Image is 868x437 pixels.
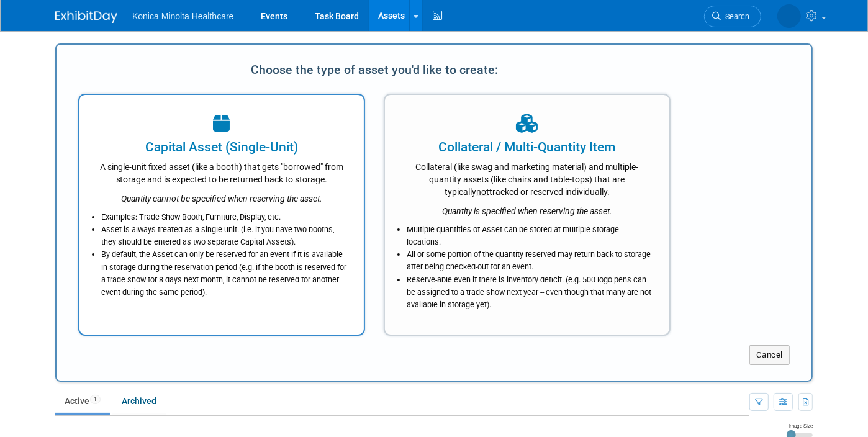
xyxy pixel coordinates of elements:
[132,11,233,21] span: Konica Minolta Healthcare
[777,4,801,28] img: Annette O'Mahoney
[400,138,654,156] div: Collateral / Multi-Quantity Item
[55,389,110,413] a: Active1
[787,422,813,430] div: Image Size
[407,274,654,311] li: Reserve-able even if there is inventory deficit. (e.g. 500 logo pens can be assigned to a trade s...
[749,345,790,365] button: Cancel
[90,395,101,404] span: 1
[442,206,612,216] i: Quantity is specified when reserving the asset.
[101,248,348,299] li: By default, the Asset can only be reserved for an event if it is available in storage during the ...
[407,248,654,273] li: All or some portion of the quantity reserved may return back to storage after being checked-out f...
[121,194,322,204] i: Quantity cannot be specified when reserving the asset.
[704,6,761,27] a: Search
[721,12,749,21] span: Search
[95,138,348,156] div: Capital Asset (Single-Unit)
[101,223,348,248] li: Asset is always treated as a single unit. (i.e. if you have two booths, they should be entered as...
[78,58,671,81] div: Choose the type of asset you'd like to create:
[95,156,348,186] div: A single-unit fixed asset (like a booth) that gets "borrowed" from storage and is expected to be ...
[112,389,166,413] a: Archived
[101,211,348,223] li: Examples: Trade Show Booth, Furniture, Display, etc.
[407,223,654,248] li: Multiple quantities of Asset can be stored at multiple storage locations.
[476,187,489,197] span: not
[400,156,654,198] div: Collateral (like swag and marketing material) and multiple-quantity assets (like chairs and table...
[55,11,117,23] img: ExhibitDay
